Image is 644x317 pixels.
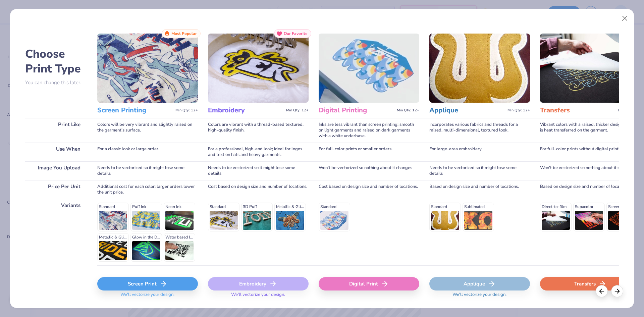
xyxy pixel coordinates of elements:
[97,118,198,143] div: Colors will be very vibrant and slightly raised on the garment's surface.
[507,108,530,113] span: Min Qty: 12+
[286,108,309,113] span: Min Qty: 12+
[319,143,419,161] div: For full-color prints or smaller orders.
[397,108,419,113] span: Min Qty: 12+
[540,34,641,103] img: Transfers
[25,161,87,180] div: Image You Upload
[429,180,530,199] div: Based on design size and number of locations.
[208,277,309,290] div: Embroidery
[175,108,198,113] span: Min Qty: 12+
[429,143,530,161] div: For large-area embroidery.
[208,118,309,143] div: Colors are vibrant with a thread-based textured, high-quality finish.
[25,80,87,86] p: You can change this later.
[319,118,419,143] div: Inks are less vibrant than screen printing; smooth on light garments and raised on dark garments ...
[208,161,309,180] div: Needs to be vectorized so it might lose some details
[540,143,641,161] div: For full-color prints without digital printing.
[429,106,505,115] h3: Applique
[25,180,87,199] div: Price Per Unit
[25,199,87,265] div: Variants
[97,277,198,290] div: Screen Print
[97,161,198,180] div: Needs to be vectorized so it might lose some details
[97,180,198,199] div: Additional cost for each color; larger orders lower the unit price.
[540,161,641,180] div: Won't be vectorized so nothing about it changes
[429,277,530,290] div: Applique
[540,277,641,290] div: Transfers
[618,108,641,113] span: Min Qty: 12+
[25,118,87,143] div: Print Like
[25,47,87,76] h2: Choose Print Type
[97,106,173,115] h3: Screen Printing
[540,180,641,199] div: Based on design size and number of locations.
[97,34,198,103] img: Screen Printing
[319,277,419,290] div: Digital Print
[171,31,197,36] span: Most Popular
[319,180,419,199] div: Cost based on design size and number of locations.
[319,34,419,103] img: Digital Printing
[208,143,309,161] div: For a professional, high-end look; ideal for logos and text on hats and heavy garments.
[429,118,530,143] div: Incorporates various fabrics and threads for a raised, multi-dimensional, textured look.
[619,12,631,25] button: Close
[429,161,530,180] div: Needs to be vectorized so it might lose some details
[97,143,198,161] div: For a classic look or large order.
[540,118,641,143] div: Vibrant colors with a raised, thicker design since it is heat transferred on the garment.
[208,34,309,103] img: Embroidery
[25,143,87,161] div: Use When
[429,34,530,103] img: Applique
[540,106,615,115] h3: Transfers
[319,106,394,115] h3: Digital Printing
[208,106,283,115] h3: Embroidery
[450,292,509,302] span: We'll vectorize your design.
[284,31,308,36] span: Our Favorite
[319,161,419,180] div: Won't be vectorized so nothing about it changes
[118,292,177,302] span: We'll vectorize your design.
[208,180,309,199] div: Cost based on design size and number of locations.
[228,292,288,302] span: We'll vectorize your design.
